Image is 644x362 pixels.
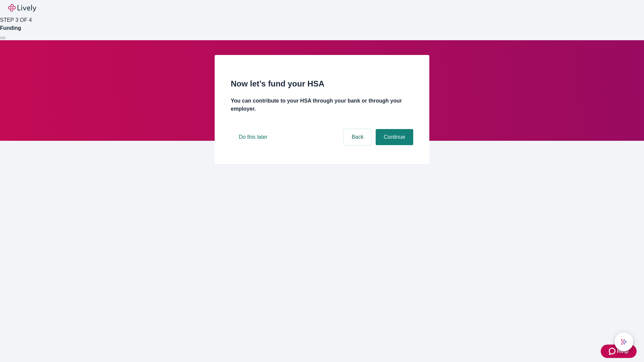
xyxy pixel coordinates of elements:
svg: Lively AI Assistant [621,339,627,345]
svg: Zendesk support icon [609,347,617,355]
button: Zendesk support iconHelp [601,345,637,358]
button: Back [343,129,372,145]
span: Help [617,347,629,355]
button: chat [614,333,633,351]
img: Lively [8,4,36,12]
h4: You can contribute to your HSA through your bank or through your employer. [231,97,413,113]
button: Do this later [231,129,275,145]
button: Continue [376,129,413,145]
h2: Now let’s fund your HSA [231,78,413,90]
